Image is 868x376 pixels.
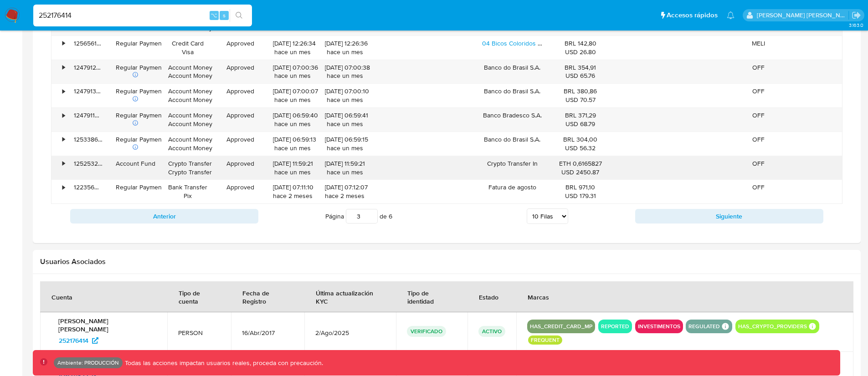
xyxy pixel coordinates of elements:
[230,9,248,22] button: search-icon
[123,359,323,367] p: Todas las acciones impactan usuarios reales, proceda con precaución.
[40,257,853,266] h2: Usuarios Asociados
[57,361,119,365] p: Ambiente: PRODUCCIÓN
[667,10,718,20] span: Accesos rápidos
[223,11,226,20] span: s
[211,11,217,20] span: ⌥
[33,10,252,21] input: Buscar usuario o caso...
[852,10,861,20] a: Salir
[757,11,849,20] p: victor.david@mercadolibre.com.co
[849,21,863,29] span: 3.163.0
[727,11,734,19] a: Notificaciones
